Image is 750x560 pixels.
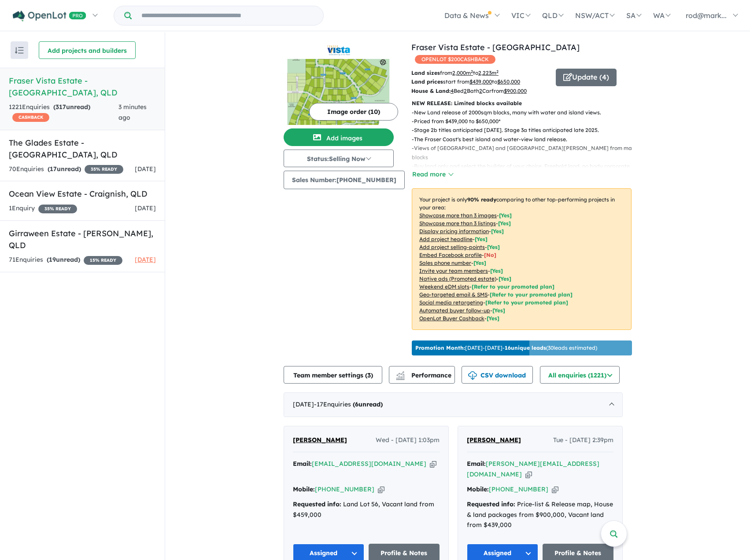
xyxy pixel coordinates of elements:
[467,460,599,478] a: [PERSON_NAME][EMAIL_ADDRESS][DOMAIN_NAME]
[284,366,382,384] button: Team member settings (3)
[396,371,404,376] img: line-chart.svg
[419,283,469,290] u: Weekend eDM slots
[490,267,503,274] span: [ Yes ]
[314,400,383,408] span: - 17 Enquir ies
[419,260,471,266] u: Sales phone number
[85,165,123,174] span: 35 % READY
[133,6,321,25] input: Try estate name, suburb, builder or developer
[492,78,520,85] span: to
[419,228,489,234] u: Display pricing information
[411,77,549,86] p: start from
[451,88,454,94] u: 4
[378,485,384,494] button: Copy
[419,244,485,250] u: Add project selling-points
[38,205,77,213] span: 35 % READY
[496,69,499,74] sup: 2
[484,252,496,258] span: [ No ]
[556,69,617,86] button: Update (4)
[49,256,56,264] span: 19
[462,366,533,384] button: CSV download
[376,435,440,446] span: Wed - [DATE] 1:03pm
[39,41,136,59] button: Add projects and builders
[412,144,639,162] p: - Views of [GEOGRAPHIC_DATA] and [GEOGRAPHIC_DATA][PERSON_NAME] from many blocks
[9,203,77,214] div: 1 Enquir y
[487,315,499,322] span: [Yes]
[491,228,504,234] span: [ Yes ]
[55,103,66,111] span: 317
[412,169,453,179] button: Read more
[419,275,496,282] u: Native ads (Promoted estate)
[15,47,24,54] img: sort.svg
[419,307,490,314] u: Automated buyer follow-up
[411,69,549,77] p: from
[464,88,467,94] u: 2
[84,256,122,265] span: 15 % READY
[284,392,623,417] div: [DATE]
[50,165,57,173] span: 17
[419,252,482,258] u: Embed Facebook profile
[419,236,473,242] u: Add project headline
[469,78,492,85] u: $ 439,000
[293,435,347,446] a: [PERSON_NAME]
[9,75,156,99] h5: Fraser Vista Estate - [GEOGRAPHIC_DATA] , QLD
[415,344,465,351] b: Promotion Month:
[9,188,156,200] h5: Ocean View Estate - Craignish , QLD
[411,70,440,76] b: Land sizes
[473,260,486,266] span: [ Yes ]
[135,165,156,173] span: [DATE]
[315,485,374,493] a: [PHONE_NUMBER]
[293,485,315,493] strong: Mobile:
[468,371,477,380] img: download icon
[293,460,312,468] strong: Email:
[9,137,156,161] h5: The Glades Estate - [GEOGRAPHIC_DATA] , QLD
[473,70,499,76] span: to
[540,366,620,384] button: All enquiries (1221)
[419,291,488,298] u: Geo-targeted email & SMS
[48,165,81,173] strong: ( unread)
[309,103,398,121] button: Image order (10)
[284,150,394,167] button: Status:Selling Now
[293,500,341,508] strong: Requested info:
[504,88,527,94] u: $ 900,000
[412,126,639,135] p: - Stage 2b titles anticipated [DATE]. Stage 3a titles anticipated late 2025.
[396,374,405,380] img: bar-chart.svg
[419,212,497,219] u: Showcase more than 3 images
[478,70,499,76] u: 2,223 m
[485,299,568,306] span: [Refer to your promoted plan]
[411,42,580,52] a: Fraser Vista Estate - [GEOGRAPHIC_DATA]
[135,256,156,264] span: [DATE]
[490,291,573,298] span: [Refer to your promoted plan]
[411,88,451,94] b: House & Land:
[284,171,405,189] button: Sales Number:[PHONE_NUMBER]
[419,220,496,227] u: Showcase more than 3 listings
[9,255,122,265] div: 71 Enquir ies
[293,499,440,520] div: Land Lot 56, Vacant land from $459,000
[487,244,500,250] span: [ Yes ]
[293,436,347,444] span: [PERSON_NAME]
[411,78,443,85] b: Land prices
[287,45,390,55] img: Fraser Vista Estate - Booral Logo
[367,371,371,379] span: 3
[397,371,451,379] span: Performance
[47,256,80,264] strong: ( unread)
[312,460,426,468] a: [EMAIL_ADDRESS][DOMAIN_NAME]
[412,117,639,126] p: - Priced from $439,000 to $650,000*
[475,236,488,242] span: [ Yes ]
[430,459,436,468] button: Copy
[452,70,473,76] u: 2,000 m
[419,267,488,274] u: Invite your team members
[284,41,394,125] a: Fraser Vista Estate - Booral LogoFraser Vista Estate - Booral
[53,103,90,111] strong: ( unread)
[499,212,512,219] span: [ Yes ]
[353,400,383,408] strong: ( unread)
[284,128,394,146] button: Add images
[492,307,505,314] span: [Yes]
[389,366,455,384] button: Performance
[505,344,546,351] b: 16 unique leads
[419,299,483,306] u: Social media retargeting
[284,59,394,125] img: Fraser Vista Estate - Booral
[355,400,358,408] span: 6
[498,220,511,227] span: [ Yes ]
[411,87,549,95] p: Bed Bath Car from
[9,227,156,251] h5: Girraween Estate - [PERSON_NAME] , QLD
